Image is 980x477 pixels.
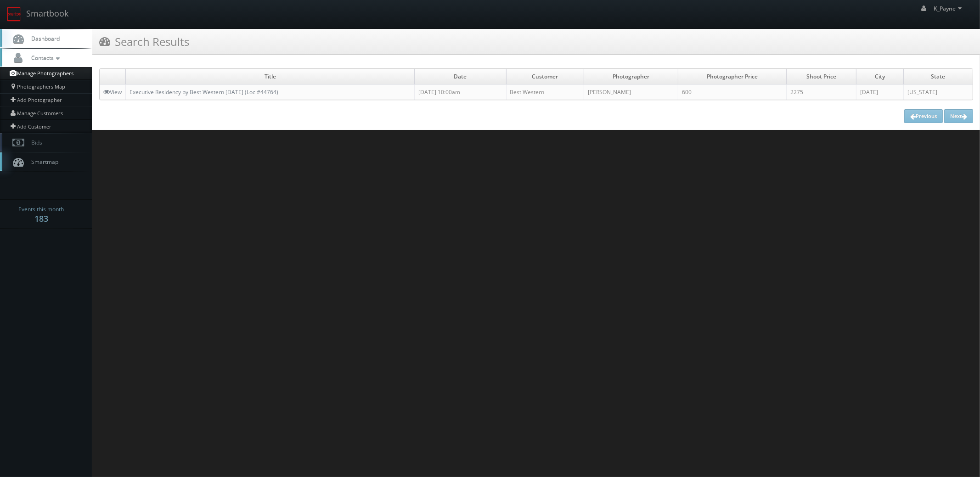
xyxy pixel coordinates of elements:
[934,5,964,12] span: K_Payne
[506,69,584,84] td: Customer
[856,69,903,84] td: City
[584,84,678,100] td: [PERSON_NAME]
[787,84,856,100] td: 2275
[506,84,584,100] td: Best Western
[103,88,122,96] a: View
[856,84,903,100] td: [DATE]
[99,34,189,50] h3: Search Results
[904,84,973,100] td: [US_STATE]
[787,69,856,84] td: Shoot Price
[415,69,506,84] td: Date
[19,205,64,214] span: Events this month
[27,158,58,166] span: Smartmap
[7,7,22,22] img: smartbook-logo.png
[678,84,787,100] td: 600
[27,34,60,42] span: Dashboard
[678,69,787,84] td: Photographer Price
[130,88,278,96] a: Executive Residency by Best Western [DATE] (Loc #44764)
[904,69,973,84] td: State
[27,54,62,62] span: Contacts
[126,69,415,84] td: Title
[415,84,506,100] td: [DATE] 10:00am
[27,139,42,146] span: Bids
[34,213,48,224] strong: 183
[584,69,678,84] td: Photographer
